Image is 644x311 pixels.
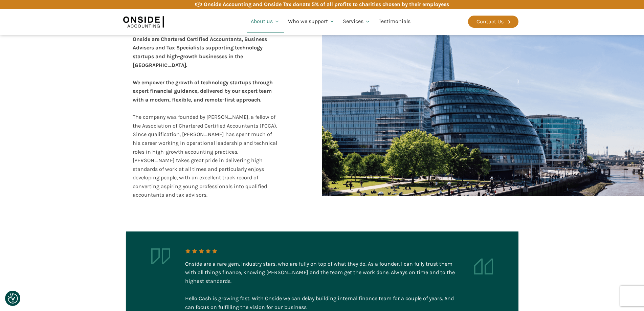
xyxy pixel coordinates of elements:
b: Onside are Chartered Certified Accountants, Business Advisers and Tax Specialists supporting tech... [133,36,267,68]
div: The company was founded by [PERSON_NAME], a fellow of the Association of Chartered Certified Acco... [133,35,279,199]
img: Revisit consent button [8,293,18,304]
img: Onside Accounting [123,14,164,29]
button: Consent Preferences [8,293,18,304]
div: Contact Us [476,17,504,26]
b: , delivered by our expert team with a modern, flexible, and remote-first approach. [133,88,272,103]
div: Onside are a rare gem. Industry stars, who are fully on top of what they do. As a founder, I can ... [185,260,459,286]
a: Who we support [284,10,339,33]
a: Services [339,10,375,33]
a: Testimonials [375,10,415,33]
a: Contact Us [468,16,518,28]
a: About us [247,10,284,33]
b: We empower the growth of technology startups through expert financial guidance [133,79,273,94]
